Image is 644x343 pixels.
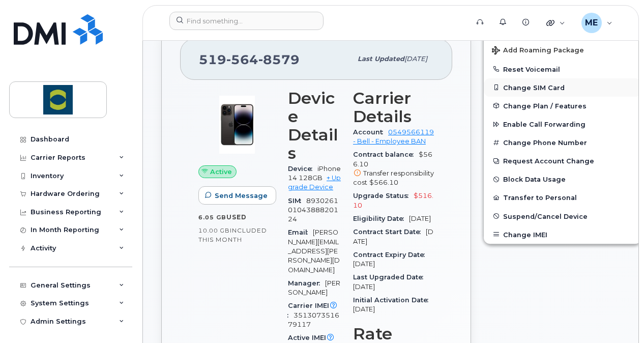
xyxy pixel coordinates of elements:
span: Eligibility Date [353,215,409,222]
input: Find something... [169,12,324,30]
span: included this month [198,226,267,243]
span: Last updated [358,55,404,63]
span: SIM [288,197,306,205]
span: 10.00 GB [198,227,230,234]
span: Account [353,128,388,136]
span: Carrier IMEI [288,302,339,319]
span: [DATE] [353,283,375,291]
span: Enable Call Forwarding [503,121,586,128]
span: 564 [226,52,258,67]
span: $566.10 [369,179,398,186]
span: [DATE] [353,260,375,268]
span: Last Upgraded Date [353,273,428,281]
img: image20231002-3703462-njx0qo.jpeg [207,94,268,155]
span: Suspend/Cancel Device [503,212,588,220]
div: Maria Espinoza [574,13,620,33]
span: [DATE] [409,215,431,222]
button: Reset Voicemail [484,60,641,78]
span: [DATE] [404,55,427,63]
span: [DATE] [353,305,375,313]
button: Enable Call Forwarding [484,115,641,133]
span: 89302610104388820124 [288,197,338,223]
span: Email [288,228,313,236]
span: ME [585,17,598,29]
span: 351307351679117 [288,311,339,328]
div: Quicklinks [539,13,572,33]
span: Change Plan / Features [503,102,587,109]
button: Change IMEI [484,225,641,244]
button: Block Data Usage [484,170,641,188]
h3: Device Details [288,89,341,162]
span: Active [210,167,232,177]
span: 519 [199,52,300,67]
button: Change SIM Card [484,78,641,97]
span: Contract Expiry Date [353,251,430,259]
span: Contract balance [353,151,419,158]
span: Upgrade Status [353,192,414,199]
span: $516.10 [353,192,433,209]
span: $566.10 [353,151,434,187]
span: Contract Start Date [353,228,426,236]
span: Manager [288,279,325,287]
button: Transfer to Personal [484,188,641,207]
span: Send Message [215,191,268,201]
span: Device [288,165,317,173]
span: Add Roaming Package [492,46,584,56]
span: used [226,213,247,221]
span: [PERSON_NAME][EMAIL_ADDRESS][PERSON_NAME][DOMAIN_NAME] [288,228,340,273]
button: Change Phone Number [484,133,641,152]
span: Initial Activation Date [353,296,433,304]
span: [DATE] [353,228,433,245]
span: 8579 [258,52,300,67]
span: Transfer responsibility cost [353,169,434,186]
button: Request Account Change [484,152,641,170]
button: Suspend/Cancel Device [484,207,641,225]
a: 0549566119 - Bell - Employee BAN [353,128,434,145]
button: Send Message [198,186,276,205]
button: Change Plan / Features [484,97,641,115]
span: 6.05 GB [198,214,226,221]
h3: Carrier Details [353,89,434,126]
button: Add Roaming Package [484,39,641,60]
